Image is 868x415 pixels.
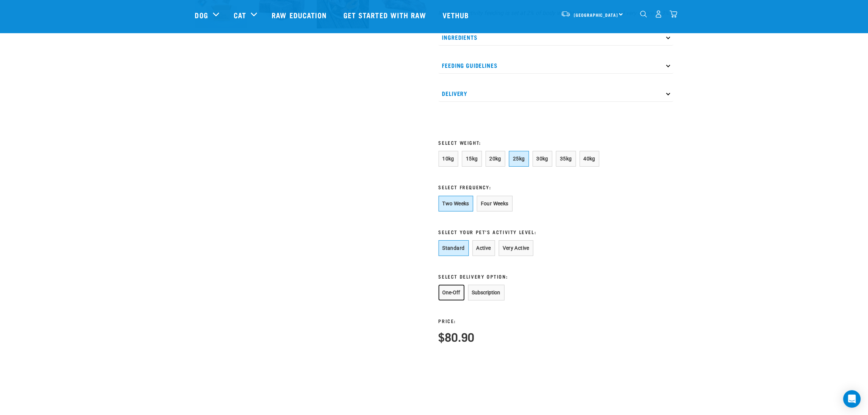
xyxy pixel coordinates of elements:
[490,156,502,162] span: 20kg
[499,240,533,256] button: Very Active
[560,156,572,162] span: 35kg
[537,156,549,162] span: 30kg
[580,151,600,167] button: 40kg
[439,240,469,256] button: Standard
[477,196,513,212] button: Four Weeks
[584,156,596,162] span: 40kg
[264,0,336,30] a: Raw Education
[466,156,478,162] span: 15kg
[640,11,647,18] img: home-icon-1@2x.png
[472,240,495,256] button: Active
[439,29,673,46] p: Ingredients
[439,229,603,234] h3: Select Your Pet's Activity Level:
[670,10,677,18] img: home-icon@2x.png
[486,151,506,167] button: 20kg
[439,318,475,323] h3: Price:
[556,151,576,167] button: 35kg
[439,196,473,212] button: Two Weeks
[439,140,603,145] h3: Select Weight:
[468,285,505,300] button: Subscription
[843,390,861,408] div: Open Intercom Messenger
[574,13,618,16] span: [GEOGRAPHIC_DATA]
[439,274,603,279] h3: Select Delivery Option:
[439,285,464,300] button: One-Off
[513,156,525,162] span: 25kg
[443,156,455,162] span: 10kg
[509,151,529,167] button: 25kg
[439,57,673,74] p: Feeding Guidelines
[533,151,553,167] button: 30kg
[439,184,603,190] h3: Select Frequency:
[336,0,435,30] a: Get started with Raw
[195,9,208,20] a: Dog
[234,9,246,20] a: Cat
[439,151,459,167] button: 10kg
[655,10,662,18] img: user.png
[439,330,475,343] h4: $80.90
[561,11,571,17] img: van-moving.png
[439,85,673,102] p: Delivery
[462,151,482,167] button: 15kg
[435,0,478,30] a: Vethub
